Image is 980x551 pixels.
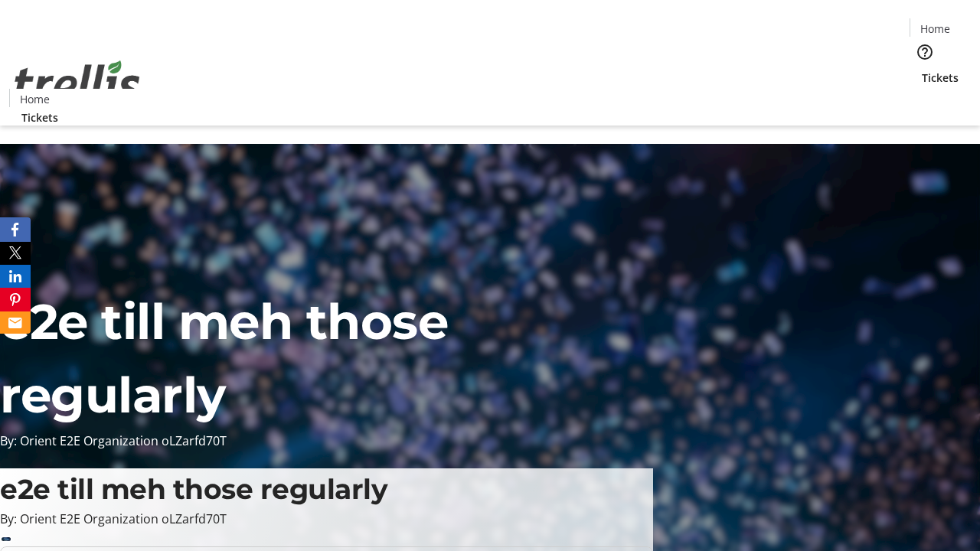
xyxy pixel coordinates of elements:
[922,70,959,86] span: Tickets
[10,91,59,107] a: Home
[21,109,58,126] span: Tickets
[20,91,50,107] span: Home
[9,44,145,120] img: Orient E2E Organization oLZarfd70T's Logo
[910,70,971,86] a: Tickets
[910,86,940,116] button: Cart
[910,21,959,37] a: Home
[910,37,940,67] button: Help
[920,21,950,37] span: Home
[9,109,70,126] a: Tickets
